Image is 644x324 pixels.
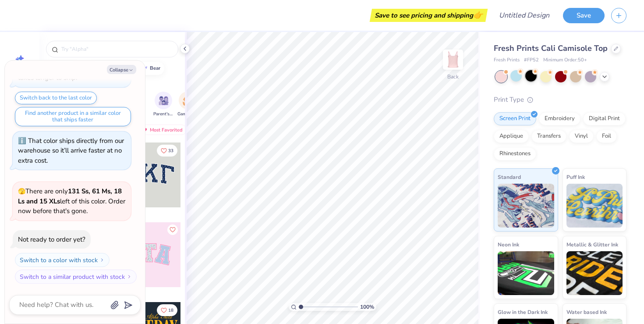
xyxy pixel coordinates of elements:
img: Back [444,51,462,68]
button: Switch back to the last color [15,92,97,104]
button: Like [157,145,177,157]
img: Parent's Weekend Image [159,96,169,106]
span: There are only left of this color. Order now before that's gone. [18,187,125,215]
div: Vinyl [569,130,594,143]
button: Like [167,224,178,235]
button: Like [157,304,177,316]
button: filter button [153,92,173,117]
div: Rhinestones [494,147,536,160]
span: Metallic & Glitter Ink [566,240,618,249]
div: Print Type [494,95,626,105]
button: Save [563,8,605,23]
span: 33 [168,149,173,153]
input: Try "Alpha" [60,45,173,53]
div: Back [447,73,459,81]
img: Switch to a color with stock [99,257,105,263]
div: bear [150,66,160,71]
img: Neon Ink [498,251,554,295]
img: Metallic & Glitter Ink [566,251,623,295]
span: Minimum Order: 50 + [543,57,587,64]
span: 🫣 [18,187,25,196]
span: Water based Ink [566,307,607,317]
span: Game Day [177,111,198,117]
button: Collapse [107,65,136,74]
div: Foil [596,130,617,143]
div: Transfers [531,130,566,143]
span: Fresh Prints Cali Camisole Top [494,43,608,53]
span: 18 [168,308,173,313]
span: Standard [498,172,521,182]
span: 100 % [360,303,374,311]
button: filter button [177,92,198,117]
div: That color ships directly from our warehouse so it’ll arrive faster at no extra cost. [18,136,124,165]
span: Puff Ink [566,172,585,182]
div: Digital Print [583,112,626,125]
span: Parent's Weekend [153,111,173,117]
span: 👉 [473,10,483,20]
div: Most Favorited [137,125,187,135]
div: Applique [494,130,529,143]
strong: 131 Ss, 61 Ms, 18 Ls and 15 XLs [18,187,122,206]
button: Switch to a similar product with stock [15,270,137,284]
span: Neon Ink [498,240,519,249]
button: bear [136,62,164,75]
span: Glow in the Dark Ink [498,307,548,317]
img: Puff Ink [566,184,623,228]
button: Find another product in a similar color that ships faster [15,107,131,126]
input: Untitled Design [492,7,556,24]
div: Not ready to order yet? [18,235,85,244]
div: Save to see pricing and shipping [372,9,485,22]
img: Switch to a similar product with stock [127,274,132,279]
div: filter for Game Day [177,92,198,117]
button: Switch to a color with stock [15,253,110,267]
div: filter for Parent's Weekend [153,92,173,117]
img: Game Day Image [183,96,193,106]
div: Screen Print [494,112,536,125]
img: Standard [498,184,554,228]
div: Embroidery [539,112,580,125]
